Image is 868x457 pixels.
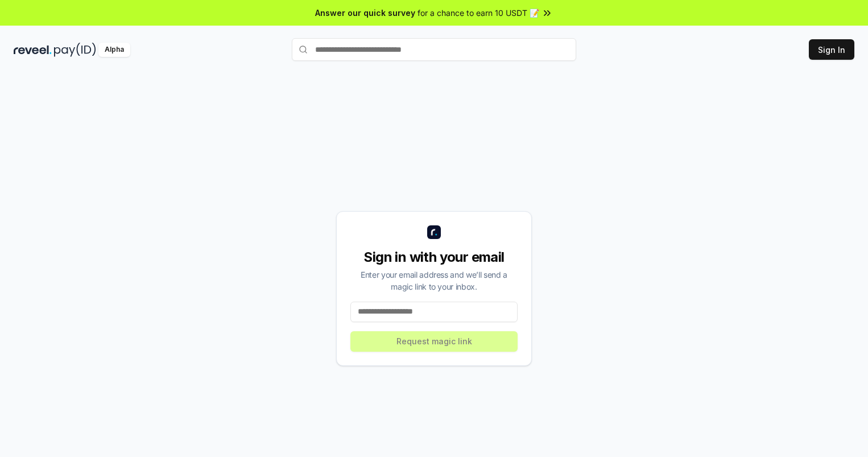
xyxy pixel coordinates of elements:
div: Sign in with your email [350,248,518,266]
span: for a chance to earn 10 USDT 📝 [418,7,539,19]
div: Enter your email address and we’ll send a magic link to your inbox. [350,269,518,293]
div: Alpha [98,43,130,57]
img: reveel_dark [14,43,52,57]
img: pay_id [54,43,96,57]
span: Answer our quick survey [315,7,415,19]
button: Sign In [809,39,854,60]
img: logo_small [427,225,441,239]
